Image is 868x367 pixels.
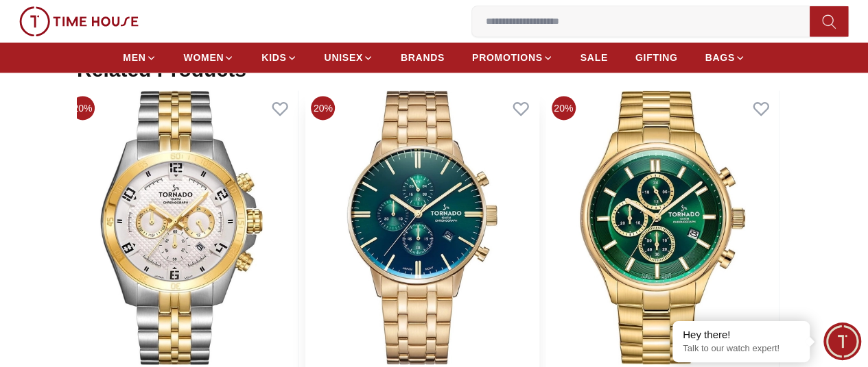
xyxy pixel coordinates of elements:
[401,45,445,70] a: BRANDS
[552,96,576,120] span: 20%
[635,51,678,64] span: GIFTING
[683,328,799,342] div: Hey there!
[635,45,678,70] a: GIFTING
[325,45,373,70] a: UNISEX
[19,6,139,36] img: ...
[736,63,791,77] div: View All
[123,51,145,64] span: MEN
[580,45,608,70] a: SALE
[546,90,779,364] img: Tornado Celestia Elite Men's Green Dial Chronograph Watch - T6106B-GBGH
[401,51,445,64] span: BRANDS
[184,51,224,64] span: WOMEN
[184,45,235,70] a: WOMEN
[261,45,296,70] a: KIDS
[472,45,553,70] a: PROMOTIONS
[705,45,744,70] a: BAGS
[71,96,95,120] span: 20%
[683,343,799,355] p: Talk to our watch expert!
[123,45,156,70] a: MEN
[472,51,543,64] span: PROMOTIONS
[65,90,298,364] img: Tornado Celestia Chrono Men's White Dial Chronograph Watch - T3149B-TBTW
[325,51,363,64] span: UNISEX
[580,51,608,64] span: SALE
[311,96,335,120] span: 20%
[823,322,861,360] div: Chat Widget
[261,51,286,64] span: KIDS
[705,51,734,64] span: BAGS
[305,90,538,364] img: Tornado Celestia Elite Men's Green Dial Chronograph Watch - T6102-GBGH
